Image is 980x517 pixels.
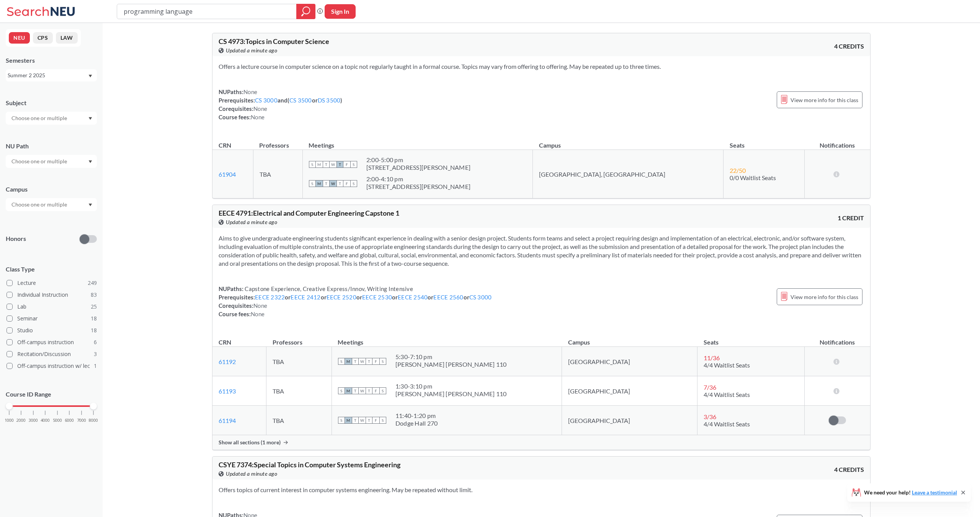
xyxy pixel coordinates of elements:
[291,294,320,301] a: EECE 2412
[433,294,463,301] a: EECE 2560
[89,418,98,423] span: 8000
[226,46,277,55] span: Updated a minute ago
[56,32,78,44] button: LAW
[255,294,285,301] a: EECE 2322
[91,291,97,299] span: 83
[704,413,716,420] span: 3 / 36
[730,167,746,174] span: 22 / 50
[352,358,359,365] span: T
[243,285,413,292] span: Capstone Experience, Creative Express/Innov, Writing Intensive
[338,417,345,424] span: S
[352,417,359,424] span: T
[323,161,330,168] span: T
[94,362,97,370] span: 1
[697,330,805,347] th: Seats
[212,435,870,450] div: Show all sections (1 more)
[5,418,14,423] span: 1000
[379,387,386,394] span: S
[9,32,30,44] button: NEU
[327,294,356,301] a: EECE 2520
[219,387,236,395] a: 61193
[266,330,332,347] th: Professors
[7,314,97,324] label: Seminar
[219,234,864,268] section: Aims to give undergraduate engineering students significant experience in dealing with a senior d...
[395,412,438,419] div: 11:40 - 1:20 pm
[289,97,312,104] a: CS 3500
[338,387,345,394] span: S
[395,382,507,390] div: 1:30 - 3:10 pm
[266,406,332,435] td: TBA
[730,174,776,181] span: 0/0 Waitlist Seats
[8,200,72,209] input: Choose one or multiple
[395,353,507,361] div: 5:30 - 7:10 pm
[724,133,804,150] th: Seats
[864,490,957,495] span: We need your help!
[804,133,870,150] th: Notifications
[91,314,97,323] span: 18
[88,279,97,287] span: 249
[359,417,366,424] span: W
[91,302,97,311] span: 25
[65,418,74,423] span: 6000
[77,418,86,423] span: 7000
[266,376,332,406] td: TBA
[343,161,350,168] span: F
[8,157,72,166] input: Choose one or multiple
[359,387,366,394] span: W
[379,417,386,424] span: S
[6,265,97,273] span: Class Type
[372,358,379,365] span: F
[372,417,379,424] span: F
[316,180,323,187] span: M
[219,460,400,469] span: CSYE 7374 : Special Topics in Computer Systems Engineering
[219,439,281,446] span: Show all sections (1 more)
[41,418,50,423] span: 4000
[7,302,97,312] label: Lab
[366,156,470,164] div: 2:00 - 5:00 pm
[6,390,97,399] p: Course ID Range
[704,391,750,398] span: 4/4 Waitlist Seats
[6,99,97,107] div: Subject
[251,114,265,120] span: None
[834,465,864,474] span: 4 CREDITS
[219,37,329,46] span: CS 4973 : Topics in Computer Science
[8,114,72,123] input: Choose one or multiple
[251,311,265,317] span: None
[330,180,336,187] span: W
[330,161,336,168] span: W
[253,133,302,150] th: Professors
[791,292,858,302] span: View more info for this class
[253,302,267,309] span: None
[834,42,864,50] span: 4 CREDITS
[345,417,352,424] span: M
[804,330,870,347] th: Notifications
[562,347,697,376] td: [GEOGRAPHIC_DATA]
[318,97,341,104] a: DS 3500
[6,234,26,243] p: Honors
[338,358,345,365] span: S
[266,347,332,376] td: TBA
[7,361,97,371] label: Off-campus instruction w/ lec
[366,183,470,190] div: [STREET_ADDRESS][PERSON_NAME]
[533,133,724,150] th: Campus
[309,161,316,168] span: S
[323,180,330,187] span: T
[6,142,97,150] div: NU Path
[7,349,97,359] label: Recitation/Discussion
[94,350,97,358] span: 3
[301,6,310,17] svg: magnifying glass
[219,486,864,494] section: Offers topics of current interest in computer systems engineering. May be repeated without limit.
[366,358,372,365] span: T
[838,214,864,222] span: 1 CREDIT
[255,97,278,104] a: CS 3000
[243,88,257,95] span: None
[336,161,343,168] span: T
[6,56,97,65] div: Semesters
[395,419,438,427] div: Dodge Hall 270
[6,155,97,168] div: Dropdown arrow
[325,4,356,19] button: Sign In
[350,161,357,168] span: S
[343,180,350,187] span: F
[29,418,38,423] span: 3000
[352,387,359,394] span: T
